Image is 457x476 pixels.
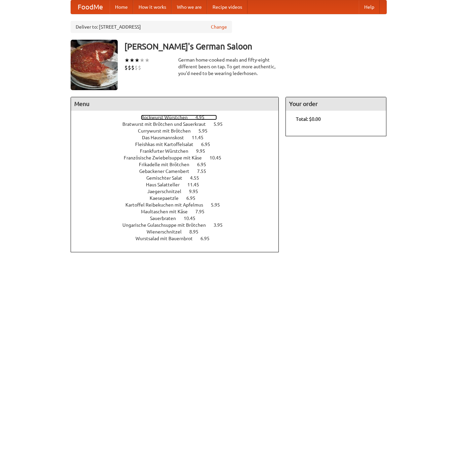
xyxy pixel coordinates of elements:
span: 6.95 [186,195,202,201]
a: Frikadelle mit Brötchen 6.95 [139,162,219,167]
span: 5.95 [211,202,227,208]
a: Französische Zwiebelsuppe mit Käse 10.45 [124,155,234,160]
h4: Menu [71,97,279,111]
li: ★ [135,57,140,64]
a: Help [359,0,380,14]
span: Sauerbraten [150,216,183,221]
a: Ungarische Gulaschsuppe mit Brötchen 3.95 [122,222,235,228]
span: 6.95 [197,162,213,167]
span: Jaegerschnitzel [147,189,188,194]
a: Change [211,24,227,30]
span: Maultaschen mit Käse [141,209,194,214]
span: Bockwurst Würstchen [141,115,194,120]
img: angular.jpg [71,40,118,90]
span: Kaesepaetzle [150,195,185,201]
span: Gemischter Salat [146,175,189,181]
li: ★ [140,57,145,64]
span: 5.95 [214,121,229,127]
span: Das Hausmannskost [142,135,191,140]
h4: Your order [286,97,386,111]
span: Currywurst mit Brötchen [138,128,197,134]
a: Currywurst mit Brötchen 5.95 [138,128,220,134]
span: Kartoffel Reibekuchen mit Apfelmus [125,202,210,208]
b: Total: $0.00 [296,116,321,122]
a: Das Hausmannskost 11.45 [142,135,216,140]
a: Home [110,0,133,14]
span: Fleishkas mit Kartoffelsalat [135,142,200,147]
li: $ [128,64,131,71]
a: Frankfurter Würstchen 9.95 [140,148,218,154]
div: German home-cooked meals and fifty-eight different beers on tap. To get more authentic, you'd nee... [178,57,279,77]
span: 11.45 [187,182,206,187]
span: 4.55 [190,175,206,181]
span: 8.95 [189,229,205,234]
li: ★ [145,57,150,64]
a: Kartoffel Reibekuchen mit Apfelmus 5.95 [125,202,232,208]
li: $ [131,64,135,71]
span: 5.95 [198,128,214,134]
a: Bratwurst mit Brötchen und Sauerkraut 5.95 [122,121,235,127]
li: ★ [124,57,129,64]
span: 7.95 [195,209,211,214]
div: Deliver to: [STREET_ADDRESS] [71,21,232,33]
span: Gebackener Camenbert [139,169,196,174]
a: Who we are [172,0,207,14]
span: 6.95 [201,142,217,147]
a: Haus Salatteller 11.45 [146,182,212,187]
span: 7.55 [197,169,213,174]
a: Gemischter Salat 4.55 [146,175,212,181]
a: Kaesepaetzle 6.95 [150,195,208,201]
span: 11.45 [192,135,210,140]
span: 10.45 [184,216,202,221]
a: Wienerschnitzel 8.95 [147,229,211,234]
span: 4.95 [195,115,211,120]
a: Jaegerschnitzel 9.95 [147,189,211,194]
span: 6.95 [200,236,216,241]
span: Wurstsalad mit Bauernbrot [136,236,199,241]
span: Bratwurst mit Brötchen und Sauerkraut [122,121,213,127]
h3: [PERSON_NAME]'s German Saloon [124,40,387,53]
li: $ [138,64,141,71]
a: Bockwurst Würstchen 4.95 [141,115,217,120]
span: Französische Zwiebelsuppe mit Käse [124,155,208,160]
span: 9.95 [189,189,205,194]
span: 3.95 [214,222,229,228]
span: Frankfurter Würstchen [140,148,195,154]
li: $ [124,64,128,71]
a: Gebackener Camenbert 7.55 [139,169,219,174]
span: 10.45 [210,155,228,160]
a: Sauerbraten 10.45 [150,216,208,221]
span: Ungarische Gulaschsuppe mit Brötchen [122,222,213,228]
span: 9.95 [196,148,212,154]
a: FoodMe [71,0,110,14]
li: ★ [129,57,135,64]
a: How it works [133,0,172,14]
span: Haus Salatteller [146,182,186,187]
a: Recipe videos [207,0,247,14]
a: Maultaschen mit Käse 7.95 [141,209,217,214]
a: Fleishkas mit Kartoffelsalat 6.95 [135,142,223,147]
li: $ [135,64,138,71]
span: Frikadelle mit Brötchen [139,162,196,167]
a: Wurstsalad mit Bauernbrot 6.95 [136,236,222,241]
span: Wienerschnitzel [147,229,188,234]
